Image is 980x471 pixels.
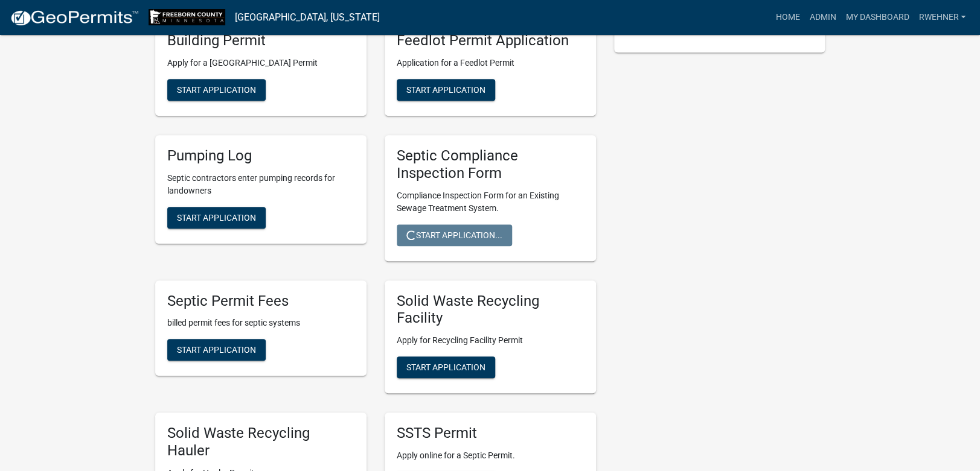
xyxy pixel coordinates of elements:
img: Freeborn County, Minnesota [149,9,225,25]
p: Application for a Feedlot Permit [397,57,584,69]
p: Apply online for a Septic Permit. [397,449,584,462]
button: Start Application [167,207,266,229]
h5: Septic Compliance Inspection Form [397,147,584,182]
h5: Building Permit [167,32,354,49]
button: Start Application [397,356,495,378]
h5: Solid Waste Recycling Hauler [167,425,354,460]
a: Admin [804,6,841,29]
span: Start Application [406,362,485,372]
span: Start Application [177,212,256,222]
p: Septic contractors enter pumping records for landowners [167,172,354,197]
span: Start Application... [406,230,502,239]
a: [GEOGRAPHIC_DATA], [US_STATE] [235,7,380,28]
span: Start Application [177,345,256,355]
p: Compliance Inspection Form for an Existing Sewage Treatment System. [397,189,584,215]
h5: Feedlot Permit Application [397,32,584,49]
h5: Pumping Log [167,147,354,165]
button: Start Application [167,79,266,101]
button: Start Application [167,339,266,361]
a: Home [770,6,804,29]
h5: Solid Waste Recycling Facility [397,292,584,327]
h5: Septic Permit Fees [167,292,354,310]
p: Apply for a [GEOGRAPHIC_DATA] Permit [167,57,354,69]
button: Start Application... [397,224,512,246]
button: Start Application [397,79,495,101]
p: Apply for Recycling Facility Permit [397,334,584,347]
a: rwehner [914,6,970,29]
span: Start Application [406,85,485,95]
p: billed permit fees for septic systems [167,317,354,329]
a: My Dashboard [841,6,914,29]
span: Start Application [177,85,256,95]
h5: SSTS Permit [397,425,584,442]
